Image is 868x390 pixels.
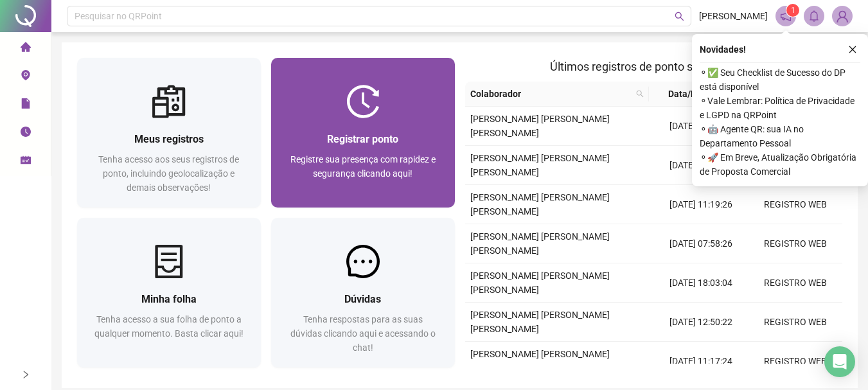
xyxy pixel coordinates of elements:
[675,12,684,21] span: search
[649,82,741,107] th: Data/Hora
[98,154,239,193] span: Tenha acesso aos seus registros de ponto, incluindo geolocalização e demais observações!
[653,224,748,263] td: [DATE] 07:58:26
[290,154,436,179] span: Registre sua presença com rapidez e segurança clicando aqui!
[699,9,768,23] span: [PERSON_NAME]
[470,87,631,101] span: Colaborador
[470,310,610,334] span: [PERSON_NAME] [PERSON_NAME] [PERSON_NAME]
[653,146,748,185] td: [DATE] 12:42:49
[21,370,30,379] span: right
[653,107,748,146] td: [DATE] 18:06:26
[700,94,860,122] span: ⚬ Vale Lembrar: Política de Privacidade e LGPD na QRPoint
[780,10,792,22] span: notification
[271,58,455,208] a: Registrar pontoRegistre sua presença com rapidez e segurança clicando aqui!
[550,60,757,73] span: Últimos registros de ponto sincronizados
[748,224,842,263] td: REGISTRO WEB
[700,42,746,57] span: Novidades !
[700,122,860,150] span: ⚬ 🤖 Agente QR: sua IA no Departamento Pessoal
[848,45,857,54] span: close
[636,90,644,98] span: search
[470,270,610,295] span: [PERSON_NAME] [PERSON_NAME] [PERSON_NAME]
[344,293,381,305] span: Dúvidas
[470,349,610,373] span: [PERSON_NAME] [PERSON_NAME] [PERSON_NAME]
[271,218,455,368] a: DúvidasTenha respostas para as suas dúvidas clicando aqui e acessando o chat!
[21,93,31,118] span: file
[748,342,842,381] td: REGISTRO WEB
[808,10,820,22] span: bell
[748,263,842,303] td: REGISTRO WEB
[653,303,748,342] td: [DATE] 12:50:22
[470,114,610,138] span: [PERSON_NAME] [PERSON_NAME] [PERSON_NAME]
[700,66,860,94] span: ⚬ ✅ Seu Checklist de Sucesso do DP está disponível
[141,293,197,305] span: Minha folha
[21,64,31,90] span: environment
[700,150,860,179] span: ⚬ 🚀 Em Breve, Atualização Obrigatória de Proposta Comercial
[134,133,204,145] span: Meus registros
[748,303,842,342] td: REGISTRO WEB
[290,314,436,353] span: Tenha respostas para as suas dúvidas clicando aqui e acessando o chat!
[653,185,748,224] td: [DATE] 11:19:26
[833,6,852,26] img: 90889
[633,84,646,103] span: search
[786,4,799,17] sup: 1
[654,87,725,101] span: Data/Hora
[94,314,244,339] span: Tenha acesso a sua folha de ponto a qualquer momento. Basta clicar aqui!
[824,346,855,377] div: Open Intercom Messenger
[653,342,748,381] td: [DATE] 11:17:24
[21,36,31,62] span: home
[470,231,610,256] span: [PERSON_NAME] [PERSON_NAME] [PERSON_NAME]
[77,218,261,368] a: Minha folhaTenha acesso a sua folha de ponto a qualquer momento. Basta clicar aqui!
[327,133,398,145] span: Registrar ponto
[470,192,610,217] span: [PERSON_NAME] [PERSON_NAME] [PERSON_NAME]
[653,263,748,303] td: [DATE] 18:03:04
[77,58,261,208] a: Meus registrosTenha acesso aos seus registros de ponto, incluindo geolocalização e demais observa...
[791,6,795,15] span: 1
[21,121,31,146] span: clock-circle
[21,149,31,175] span: schedule
[470,153,610,177] span: [PERSON_NAME] [PERSON_NAME] [PERSON_NAME]
[748,185,842,224] td: REGISTRO WEB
